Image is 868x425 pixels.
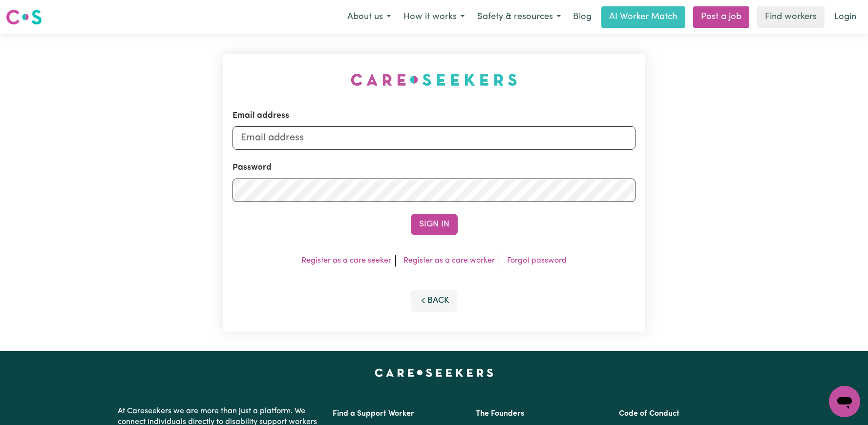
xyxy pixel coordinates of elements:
a: Register as a care seeker [301,257,391,265]
img: Careseekers logo [6,8,42,26]
a: Login [828,6,862,28]
a: Careseekers home page [375,369,493,377]
a: Forgot password [507,257,567,265]
iframe: Button to launch messaging window [829,386,860,417]
label: Email address [233,110,289,122]
button: Back [411,290,458,312]
a: Post a job [693,6,749,28]
input: Email address [233,126,635,150]
label: Password [233,161,272,174]
button: About us [341,7,397,27]
a: Code of Conduct [619,410,679,418]
button: How it works [397,7,471,27]
button: Sign In [411,214,458,235]
button: Safety & resources [471,7,567,27]
a: Find workers [757,6,825,28]
a: Careseekers logo [6,6,42,28]
a: Blog [567,6,597,28]
a: The Founders [476,410,524,418]
a: AI Worker Match [601,6,685,28]
a: Register as a care worker [403,257,495,265]
a: Find a Support Worker [333,410,414,418]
